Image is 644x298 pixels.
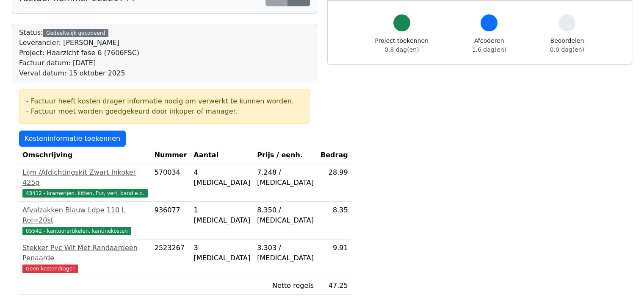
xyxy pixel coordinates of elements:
th: Nummer [151,147,191,164]
span: 05542 - kantoorartikelen, kantinekosten [22,227,131,235]
td: 28.99 [317,164,351,202]
div: - Factuur moet worden goedgekeurd door inkoper of manager. [26,106,303,117]
div: Project: Haarzicht fase 6 (7606FSC) [19,48,139,58]
span: 1.6 dag(en) [472,46,506,53]
div: 1 [MEDICAL_DATA] [194,205,251,226]
div: 3.303 / [MEDICAL_DATA] [257,243,314,263]
div: Factuur datum: [DATE] [19,58,139,68]
th: Omschrijving [19,147,151,164]
div: Lijm /Afdichtingskit Zwart Inkoker 425g [22,167,148,188]
span: 43412 - kramerijen, kitten, Pur, verf, band e.d. [22,189,148,198]
a: Afvalzakken Blauw Ldpe 110 L Rol=20st05542 - kantoorartikelen, kantinekosten [22,205,148,236]
a: Kosteninformatie toekennen [19,131,126,147]
span: Geen kostendrager [22,265,78,273]
div: Project toekennen [375,36,428,54]
td: Netto regels [254,277,317,295]
div: 8.350 / [MEDICAL_DATA] [257,205,314,226]
div: Beoordelen [550,36,584,54]
td: 570034 [151,164,191,202]
td: 9.91 [317,240,351,277]
div: Verval datum: 15 oktober 2025 [19,68,139,78]
span: 0.0 dag(en) [550,46,584,53]
td: 47.25 [317,277,351,295]
div: Afvalzakken Blauw Ldpe 110 L Rol=20st [22,205,148,226]
td: 936077 [151,202,191,240]
div: Status: [19,28,139,78]
div: 4 [MEDICAL_DATA] [194,167,251,188]
div: Stekker Pvc Wit Met Randaardeen Penaarde [22,243,148,263]
td: 2523267 [151,240,191,277]
div: 7.248 / [MEDICAL_DATA] [257,167,314,188]
span: 0.8 dag(en) [384,46,419,53]
div: - Factuur heeft kosten drager informatie nodig om verwerkt te kunnen worden. [26,96,303,106]
div: Gedeeltelijk gecodeerd [43,29,108,37]
td: 8.35 [317,202,351,240]
th: Aantal [191,147,254,164]
a: Stekker Pvc Wit Met Randaardeen PenaardeGeen kostendrager [22,243,148,273]
div: Afcoderen [472,36,506,54]
div: Leverancier: [PERSON_NAME] [19,38,139,48]
th: Prijs / eenh. [254,147,317,164]
div: 3 [MEDICAL_DATA] [194,243,251,263]
a: Lijm /Afdichtingskit Zwart Inkoker 425g43412 - kramerijen, kitten, Pur, verf, band e.d. [22,167,148,198]
th: Bedrag [317,147,351,164]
